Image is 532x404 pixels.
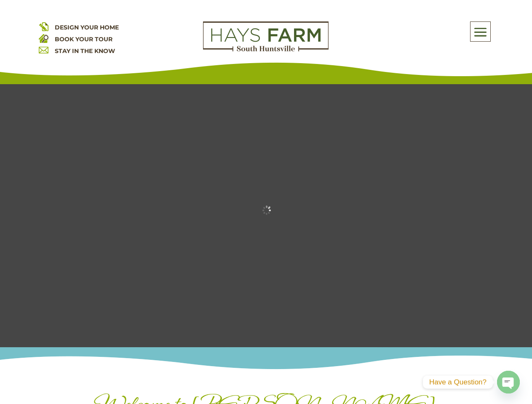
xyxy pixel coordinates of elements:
[55,47,115,55] a: STAY IN THE KNOW
[203,21,329,52] img: Logo
[39,33,48,43] img: book your home tour
[55,35,112,43] a: BOOK YOUR TOUR
[203,46,329,53] a: hays farm homes huntsville development
[55,24,119,31] a: DESIGN YOUR HOME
